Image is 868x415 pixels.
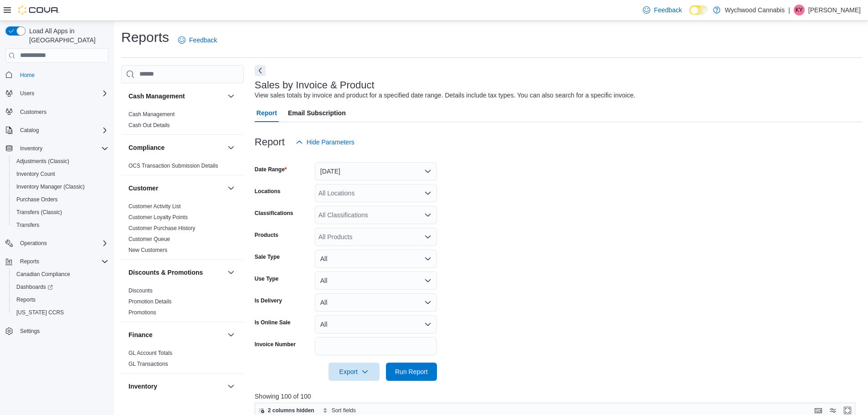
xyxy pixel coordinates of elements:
label: Is Delivery [255,297,282,304]
span: Purchase Orders [16,196,58,203]
button: Reports [9,293,112,306]
span: Operations [16,238,108,249]
a: Cash Management [128,111,175,118]
button: Operations [2,237,112,250]
a: Inventory Manager (Classic) [13,181,88,192]
span: Email Subscription [288,104,346,122]
span: Reports [20,258,39,265]
img: Cova [18,5,59,15]
button: Customers [2,105,112,118]
button: Open list of options [424,211,431,219]
a: Discounts [128,287,153,294]
h1: Reports [121,28,169,46]
a: Customer Queue [128,236,170,242]
span: Settings [20,328,40,335]
button: Inventory [128,382,224,391]
button: [DATE] [315,162,437,180]
p: Wychwood Cannabis [725,5,785,15]
span: Purchase Orders [13,194,108,205]
span: Adjustments (Classic) [16,158,69,165]
div: Cash Management [121,109,244,134]
span: Hide Parameters [307,138,354,147]
label: Locations [255,188,281,195]
button: Inventory [2,142,112,155]
button: Open list of options [424,190,431,197]
a: Cash Out Details [128,122,170,128]
label: Use Type [255,275,278,282]
button: Home [2,68,112,82]
button: Inventory [16,143,46,154]
a: Promotion Details [128,298,172,305]
div: Compliance [121,160,244,175]
span: Transfers [16,221,39,229]
span: Operations [20,240,47,247]
span: Reports [16,256,108,267]
button: Canadian Compliance [9,268,112,281]
a: Feedback [639,1,685,19]
a: Purchase Orders [13,194,62,205]
span: GL Account Totals [128,349,172,357]
h3: Inventory [128,382,157,391]
button: All [315,272,437,290]
h3: Sales by Invoice & Product [255,80,375,91]
nav: Complex example [5,65,108,362]
button: Inventory Manager (Classic) [9,180,112,193]
button: Compliance [128,143,224,152]
span: Inventory Manager (Classic) [13,181,108,192]
span: Dashboards [13,282,108,292]
p: Showing 100 of 100 [255,392,862,401]
button: Operations [16,238,51,249]
button: Compliance [226,142,236,153]
button: Cash Management [128,92,224,101]
button: Transfers [9,219,112,231]
span: Transfers (Classic) [16,209,62,216]
button: Next [255,65,266,76]
span: Cash Out Details [128,122,170,129]
div: Discounts & Promotions [121,285,244,322]
span: Customer Purchase History [128,225,195,232]
span: Catalog [20,127,39,134]
a: Settings [16,326,43,337]
span: Customers [20,108,46,116]
span: Inventory Count [16,170,55,178]
label: Classifications [255,210,293,217]
span: Canadian Compliance [16,271,70,278]
span: Home [20,72,35,79]
button: Run Report [386,363,437,381]
button: Finance [226,329,236,340]
button: Cash Management [226,91,236,102]
button: Finance [128,330,224,339]
label: Sale Type [255,253,280,261]
a: Inventory Count [13,169,59,179]
h3: Report [255,137,285,148]
button: Hide Parameters [292,133,358,151]
a: OCS Transaction Submission Details [128,163,218,169]
span: Inventory Manager (Classic) [16,183,85,190]
span: Export [334,363,374,381]
label: Invoice Number [255,341,296,348]
a: Dashboards [9,281,112,293]
span: Washington CCRS [13,307,108,318]
span: KY [796,5,803,15]
button: All [315,315,437,333]
a: New Customers [128,247,167,253]
p: [PERSON_NAME] [808,5,861,15]
button: Customer [226,183,236,194]
a: Promotions [128,309,156,316]
h3: Customer [128,184,158,193]
a: Customers [16,107,50,118]
span: Reports [16,296,36,303]
span: Feedback [654,5,682,15]
span: Catalog [16,125,108,136]
span: Users [20,90,34,97]
p: | [788,5,790,15]
a: Canadian Compliance [13,269,74,280]
button: [US_STATE] CCRS [9,306,112,319]
button: Customer [128,184,224,193]
a: Customer Loyalty Points [128,214,188,220]
button: Purchase Orders [9,193,112,206]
